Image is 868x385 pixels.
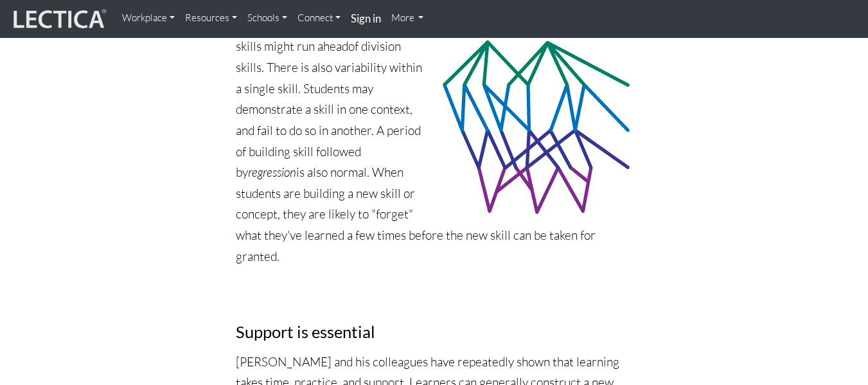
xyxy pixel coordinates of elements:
[351,12,381,25] strong: Sign in
[236,323,632,341] h3: Support is essential
[242,5,292,31] a: Schools
[10,7,107,31] img: lecticalive
[292,5,346,31] a: Connect
[439,36,632,217] img: Developmental web
[117,5,180,31] a: Workplace
[248,165,296,180] i: regression
[346,5,386,33] a: Sign in
[180,5,242,31] a: Resources
[386,5,429,31] a: More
